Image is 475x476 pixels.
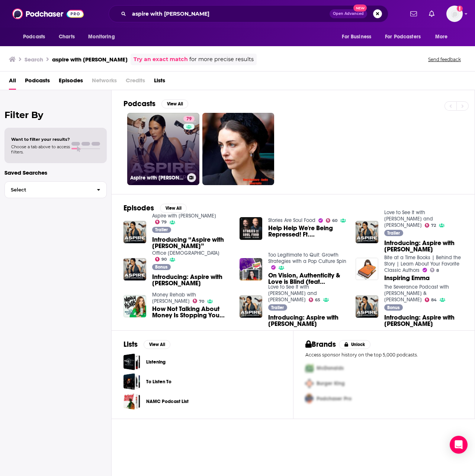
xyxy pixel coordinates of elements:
[123,353,140,370] span: Listening
[146,378,171,386] a: To Listen To
[123,203,154,213] h2: Episodes
[54,30,79,44] a: Charts
[407,7,420,20] a: Show notifications dropdown
[123,373,140,390] a: To Listen To
[240,217,262,240] img: Help Help We're Being Repressed! Ft. Nate's Daughters | (Ep. 187)
[183,116,195,122] a: 79
[240,258,262,281] img: On Vision, Authenticity & Love is Blind (feat Emma Tessler)
[384,240,463,253] a: Introducing: Aspire with Emma Grede
[154,74,165,90] span: Lists
[333,12,364,16] span: Open Advanced
[430,268,439,272] a: 8
[384,240,463,253] span: Introducing: Aspire with [PERSON_NAME]
[337,30,381,44] button: open menu
[25,74,50,90] a: Podcasts
[436,269,439,272] span: 8
[123,99,155,108] h2: Podcasts
[4,169,107,176] p: Saved Searches
[339,340,370,349] button: Unlock
[268,217,315,223] a: Stories Are Soul Food
[161,99,188,108] button: View All
[152,274,231,286] a: Introducing: Aspire with Emma Grede
[155,220,167,224] a: 79
[385,32,421,42] span: For Podcasters
[5,187,91,192] span: Select
[146,397,189,406] a: NAMC Podcast List
[11,137,70,142] span: Want to filter your results?
[268,284,317,303] a: Love to See It with Emma and Claire
[59,74,83,90] a: Episodes
[317,365,344,371] span: McDonalds
[271,305,284,310] span: Trailer
[155,265,167,269] span: Bonus
[268,252,346,264] a: Too Legitimate to Quit: Growth Strategies with a Pop Culture Spin
[152,306,231,318] span: How Not Talking About Money Is Stopping You From Making It | Aspire with [PERSON_NAME]
[268,272,347,285] a: On Vision, Authenticity & Love is Blind (feat Emma Tessler)
[426,7,437,20] a: Show notifications dropdown
[240,295,262,318] a: Introducing: Aspire with Emma Grede
[315,298,320,302] span: 65
[425,223,436,228] a: 72
[302,391,317,406] img: Third Pro Logo
[4,181,107,198] button: Select
[446,6,463,22] button: Show profile menu
[59,32,75,42] span: Charts
[123,258,146,281] img: Introducing: Aspire with Emma Grede
[146,358,166,366] a: Listening
[52,56,128,63] h3: aspire with [PERSON_NAME]
[155,257,167,261] a: 90
[152,292,196,304] a: Money Rehab with Nicole Lapin
[317,380,345,387] span: Burger King
[186,115,192,123] span: 79
[4,110,107,120] h2: Filter By
[123,99,188,108] a: PodcastsView All
[25,56,43,63] h3: Search
[356,258,378,280] img: Inspiring Emma
[123,340,170,349] a: ListsView All
[130,175,184,181] h3: Aspire with [PERSON_NAME]
[268,225,347,238] a: Help Help We're Being Repressed! Ft. Nate's Daughters | (Ep. 187)
[126,74,145,90] span: Credits
[384,314,463,327] span: Introducing: Aspire with [PERSON_NAME]
[457,6,463,12] svg: Add a profile image
[450,436,468,454] div: Open Intercom Messenger
[326,218,338,223] a: 60
[384,209,433,228] a: Love to See It with Emma and Claire
[353,4,367,12] span: New
[109,5,388,22] div: Search podcasts, credits, & more...
[127,113,199,185] a: 79Aspire with [PERSON_NAME]
[425,298,437,302] a: 84
[83,30,124,44] button: open menu
[430,30,457,44] button: open menu
[152,250,219,256] a: Office Ladies
[384,275,430,281] a: Inspiring Emma
[380,30,431,44] button: open menu
[129,8,330,20] input: Search podcasts, credits, & more...
[268,225,347,238] span: Help Help We're Being Repressed! Ft. [PERSON_NAME]'s Daughters | (Ep. 187)
[23,32,45,42] span: Podcasts
[426,56,463,63] button: Send feedback
[342,32,371,42] span: For Business
[160,204,187,213] button: View All
[18,30,55,44] button: open menu
[305,340,336,349] h2: Brands
[11,144,70,155] span: Choose a tab above to access filters.
[302,361,317,376] img: First Pro Logo
[144,340,170,349] button: View All
[268,314,347,327] a: Introducing: Aspire with Emma Grede
[193,299,205,303] a: 70
[152,237,231,249] a: Introducing “Aspire with Emma Grede”
[12,7,84,21] img: Podchaser - Follow, Share and Rate Podcasts
[356,295,378,318] img: Introducing: Aspire with Emma Grede
[387,231,400,235] span: Trailer
[332,219,337,222] span: 60
[268,314,347,327] span: Introducing: Aspire with [PERSON_NAME]
[384,314,463,327] a: Introducing: Aspire with Emma Grede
